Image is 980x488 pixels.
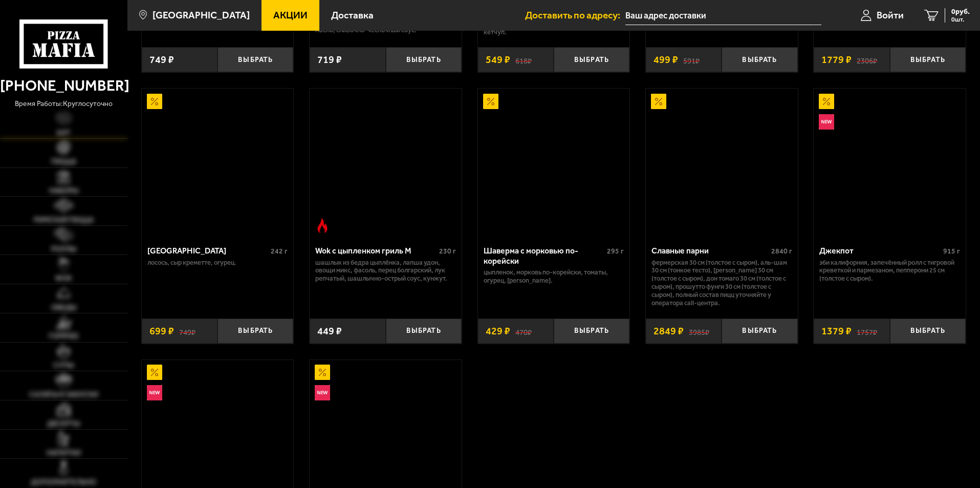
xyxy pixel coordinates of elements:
s: 749 ₽ [179,326,195,336]
span: Войти [877,10,904,20]
span: 719 ₽ [317,55,342,65]
img: Новинка [819,114,834,130]
p: цыпленок, морковь по-корейски, томаты, огурец, [PERSON_NAME]. [484,268,624,285]
img: Акционный [651,94,666,109]
s: 2306 ₽ [857,55,877,65]
span: Доставка [331,10,374,20]
span: Напитки [47,450,81,457]
a: АкционныйСлавные парни [646,89,798,238]
span: 749 ₽ [149,55,174,65]
input: Ваш адрес доставки [625,6,821,25]
div: Wok с цыпленком гриль M [315,246,437,256]
span: 0 руб. [951,8,970,15]
s: 1757 ₽ [857,326,877,336]
span: Десерты [47,420,80,428]
span: 699 ₽ [149,326,174,336]
img: Акционный [147,365,162,380]
p: шашлык из бедра цыплёнка, лапша удон, овощи микс, фасоль, перец болгарский, лук репчатый, шашлычн... [315,259,456,283]
span: 499 ₽ [654,55,678,65]
span: 449 ₽ [317,326,342,336]
span: 2849 ₽ [654,326,684,336]
span: Обеды [51,304,76,311]
span: WOK [55,275,72,282]
span: Хит [56,130,71,137]
span: 230 г [439,247,456,256]
img: Новинка [147,385,162,400]
span: 1379 ₽ [821,326,852,336]
span: 549 ₽ [486,55,510,65]
button: Выбрать [554,47,629,72]
img: Акционный [819,94,834,109]
span: 0 шт. [951,16,970,23]
span: Дополнительно [31,479,96,486]
span: 295 г [607,247,624,256]
a: АкционныйФиладельфия [142,89,294,238]
s: 3985 ₽ [689,326,709,336]
img: Акционный [315,365,330,380]
s: 591 ₽ [683,55,700,65]
span: Салаты и закуски [29,391,98,398]
button: Выбрать [554,319,629,344]
div: Джекпот [819,246,941,256]
span: Супы [53,362,74,369]
s: 470 ₽ [515,326,532,336]
p: Эби Калифорния, Запечённый ролл с тигровой креветкой и пармезаном, Пепперони 25 см (толстое с сыр... [819,259,960,283]
button: Выбрать [217,47,293,72]
button: Выбрать [217,319,293,344]
span: 915 г [943,247,960,256]
button: Выбрать [386,319,462,344]
a: АкционныйШаверма с морковью по-корейски [478,89,630,238]
button: Выбрать [722,47,797,72]
p: лосось, Сыр креметте, огурец. [147,259,288,267]
div: Славные парни [651,246,769,256]
span: Римская пицца [34,217,94,224]
img: Острое блюдо [315,218,330,234]
span: 1779 ₽ [821,55,852,65]
s: 618 ₽ [515,55,532,65]
img: Акционный [483,94,498,109]
button: Выбрать [890,47,966,72]
span: Наборы [49,187,78,195]
button: Выбрать [386,47,462,72]
div: [GEOGRAPHIC_DATA] [147,246,269,256]
span: Роллы [51,246,76,253]
p: Фермерская 30 см (толстое с сыром), Аль-Шам 30 см (тонкое тесто), [PERSON_NAME] 30 см (толстое с ... [651,259,792,308]
img: Акционный [147,94,162,109]
span: 429 ₽ [486,326,510,336]
img: Новинка [315,385,330,400]
span: [GEOGRAPHIC_DATA] [153,10,250,20]
a: АкционныйНовинкаДжекпот [814,89,966,238]
span: 2840 г [771,247,792,256]
button: Выбрать [722,319,797,344]
span: Доставить по адресу: [525,10,625,20]
span: Акции [273,10,308,20]
div: Шаверма с морковью по-корейски [484,246,605,265]
a: Острое блюдоWok с цыпленком гриль M [310,89,462,238]
span: Пицца [51,158,76,165]
button: Выбрать [890,319,966,344]
span: Горячее [49,333,79,340]
span: 242 г [271,247,288,256]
